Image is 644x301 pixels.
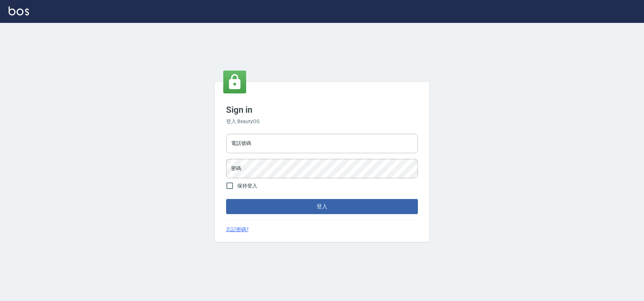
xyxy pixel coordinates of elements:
h3: Sign in [226,105,418,115]
a: 忘記密碼? [226,226,249,233]
span: 保持登入 [237,182,257,190]
button: 登入 [226,199,418,214]
h6: 登入 BeautyOS [226,118,418,125]
img: Logo [9,6,29,15]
